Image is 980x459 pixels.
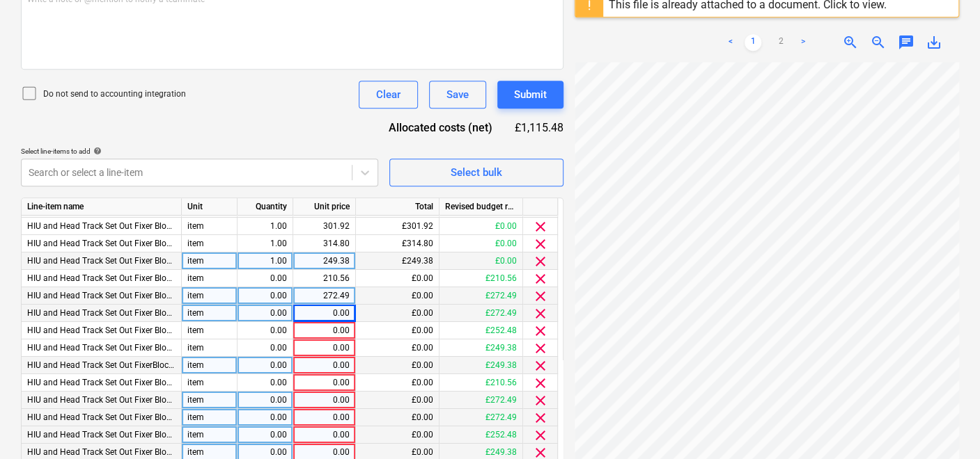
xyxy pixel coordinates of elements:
[356,322,440,339] div: £0.00
[182,374,238,392] div: item
[926,34,942,51] span: save_alt
[27,378,205,387] span: HIU and Head Track Set Out Fixer Block D\D-2-2
[27,412,205,422] span: HIU and Head Track Set Out Fixer Block D\D-2-4
[440,322,523,339] div: £252.48
[532,392,549,409] span: clear
[182,409,238,426] div: item
[21,147,378,156] div: Select line-items to add
[745,34,761,51] a: Page 1 is your current page
[429,81,486,108] button: Save
[356,287,440,305] div: £0.00
[532,271,549,287] span: clear
[440,392,523,409] div: £272.49
[898,34,915,51] span: chat
[356,392,440,409] div: £0.00
[440,218,523,235] div: £0.00
[515,120,563,136] div: £1,115.48
[532,305,549,322] span: clear
[299,339,350,357] div: 0.00
[440,235,523,252] div: £0.00
[356,270,440,287] div: £0.00
[356,374,440,392] div: £0.00
[243,392,287,409] div: 0.00
[182,357,238,374] div: item
[440,357,523,374] div: £249.38
[299,305,350,322] div: 0.00
[182,252,238,270] div: item
[27,256,205,266] span: HIU and Head Track Set Out Fixer Block D\D-1-1
[842,34,859,51] span: zoom_in
[440,305,523,322] div: £272.49
[532,410,549,426] span: clear
[243,305,287,322] div: 0.00
[182,392,238,409] div: item
[243,357,287,374] div: 0.00
[376,86,400,104] div: Clear
[440,198,523,216] div: Revised budget remaining
[514,86,547,104] div: Submit
[440,287,523,305] div: £272.49
[532,357,549,374] span: clear
[378,120,515,136] div: Allocated costs (net)
[532,427,549,444] span: clear
[722,34,739,51] a: Previous page
[27,291,205,300] span: HIU and Head Track Set Out Fixer Block D\D-1-3
[299,235,350,252] div: 314.80
[27,308,205,318] span: HIU and Head Track Set Out Fixer Block D\D-1-4
[293,198,356,216] div: Unit price
[356,357,440,374] div: £0.00
[182,198,238,216] div: Unit
[182,235,238,252] div: item
[22,198,182,216] div: Line-item name
[238,198,293,216] div: Quantity
[243,339,287,357] div: 0.00
[440,270,523,287] div: £210.56
[532,288,549,305] span: clear
[182,305,238,322] div: item
[356,198,440,216] div: Total
[356,339,440,357] div: £0.00
[497,81,563,108] button: Submit
[299,252,350,270] div: 249.38
[910,392,980,459] iframe: Chat Widget
[182,322,238,339] div: item
[243,252,287,270] div: 1.00
[182,426,238,444] div: item
[299,322,350,339] div: 0.00
[299,287,350,305] div: 272.49
[389,159,563,186] button: Select bulk
[451,163,502,182] div: Select bulk
[27,221,205,231] span: HIU and Head Track Set Out Fixer Block D\D-0-2
[27,395,205,405] span: HIU and Head Track Set Out Fixer Block D\D-2-3
[440,426,523,444] div: £252.48
[440,409,523,426] div: £272.49
[243,426,287,444] div: 0.00
[243,235,287,252] div: 1.00
[359,81,418,108] button: Clear
[27,325,205,335] span: HIU and Head Track Set Out Fixer Block D\D-1-5
[243,270,287,287] div: 0.00
[299,270,350,287] div: 210.56
[356,252,440,270] div: £249.38
[27,273,205,283] span: HIU and Head Track Set Out Fixer Block D\D-1-2
[532,253,549,270] span: clear
[440,374,523,392] div: £210.56
[182,218,238,235] div: item
[243,322,287,339] div: 0.00
[182,339,238,357] div: item
[532,323,549,339] span: clear
[532,236,549,252] span: clear
[299,374,350,392] div: 0.00
[440,252,523,270] div: £0.00
[91,147,102,155] span: help
[356,305,440,322] div: £0.00
[440,339,523,357] div: £249.38
[532,218,549,235] span: clear
[795,34,811,51] a: Next page
[446,86,469,104] div: Save
[299,409,350,426] div: 0.00
[182,270,238,287] div: item
[772,34,789,51] a: Page 2
[243,287,287,305] div: 0.00
[182,287,238,305] div: item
